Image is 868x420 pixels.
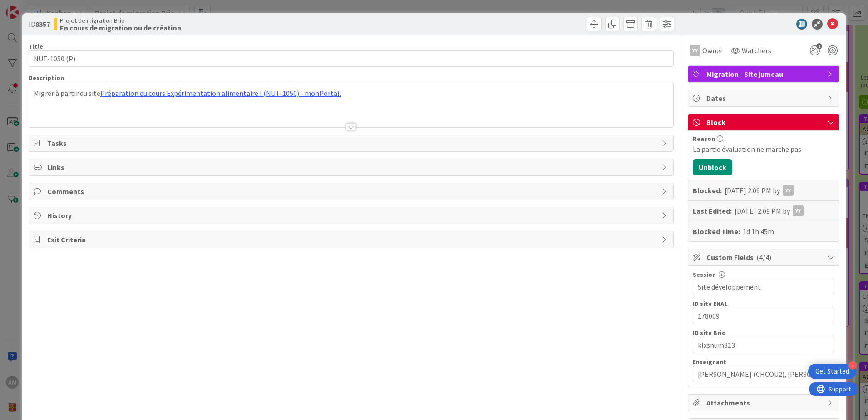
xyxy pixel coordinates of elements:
span: Block [706,117,823,128]
b: En cours de migration ou de création [60,24,181,31]
span: History [47,210,657,221]
label: ID site ENA1 [693,300,727,308]
label: Title [29,42,43,50]
div: La partie évaluation ne marche pas [693,144,834,155]
span: Migration - Site jumeau [706,69,823,80]
div: 4 [848,361,857,370]
b: Blocked Time: [693,226,740,237]
b: Blocked: [693,185,722,196]
button: Unblock [693,159,732,175]
b: Last Edited: [693,205,732,216]
span: Reason [693,135,715,142]
div: [DATE] 2:09 PM by [725,185,794,196]
p: Migrer à partir du site [34,88,669,99]
span: Attachments [706,397,823,408]
span: Dates [706,93,823,104]
label: ID site Brio [693,329,726,337]
span: Comments [47,186,657,197]
span: Support [19,1,41,12]
span: 2 [816,43,822,49]
span: ID [29,19,50,30]
div: [DATE] 2:09 PM by [735,205,804,216]
input: type card name here... [29,50,674,67]
a: Préparation du cours Expérimentation alimentaire I (NUT-1050) - monPortail [100,89,341,98]
div: YY [783,185,794,196]
div: Get Started [815,367,849,376]
span: Owner [702,45,723,56]
div: YY [793,205,804,216]
div: Open Get Started checklist, remaining modules: 4 [808,364,857,379]
label: Enseignant [693,358,726,366]
span: Description [29,74,64,82]
span: Watchers [742,45,771,56]
span: Exit Criteria [47,234,657,245]
span: Links [47,162,657,173]
div: 1d 1h 45m [743,226,774,237]
span: Tasks [47,138,657,149]
b: 8357 [35,20,50,29]
span: ( 4/4 ) [756,253,771,262]
span: Custom Fields [706,252,823,263]
span: Projet de migration Brio [60,17,181,24]
div: YY [690,45,700,56]
label: Session [693,270,716,279]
